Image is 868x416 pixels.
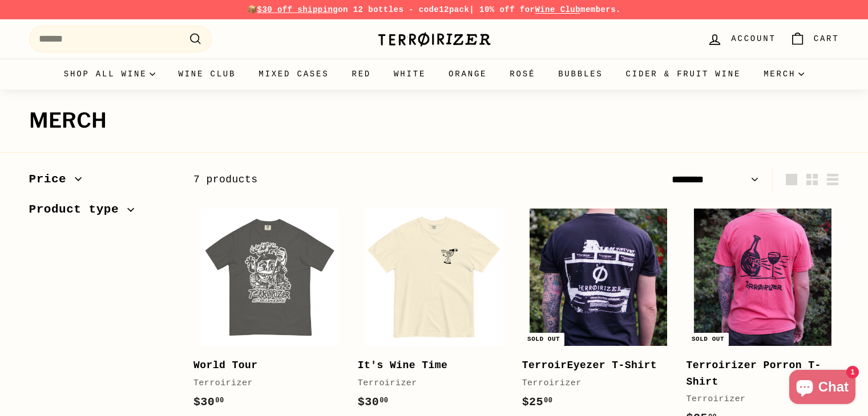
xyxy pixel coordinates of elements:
div: Terroirizer [193,377,335,390]
a: White [382,59,437,89]
span: Cart [814,32,839,45]
a: Rosé [498,59,547,89]
b: World Tour [193,360,258,371]
span: Account [731,32,776,45]
span: $25 [522,395,553,409]
a: Bubbles [547,59,614,89]
sup: 00 [380,397,388,405]
h1: Merch [29,109,839,132]
sup: 00 [215,397,224,405]
div: Sold out [687,333,729,346]
span: Product type [29,200,128,219]
div: Terroirizer [687,393,828,406]
a: Cart [783,22,846,56]
b: TerroirEyezer T-Shirt [522,360,657,371]
a: Mixed Cases [247,59,340,89]
b: It's Wine Time [358,360,448,371]
a: Wine Club [167,59,247,89]
a: Orange [437,59,498,89]
span: Price [29,170,75,189]
div: Sold out [523,333,564,346]
button: Product type [29,197,175,228]
a: Wine Club [535,5,580,14]
a: Account [700,22,782,56]
span: $30 [358,395,389,409]
summary: Shop all wine [53,59,167,89]
p: 📦 on 12 bottles - code | 10% off for members. [29,3,839,16]
summary: Merch [752,59,815,89]
b: Terroirizer Porron T-Shirt [687,360,821,388]
div: 7 products [193,172,516,188]
button: Price [29,167,175,198]
div: Terroirizer [522,377,664,390]
span: $30 [193,395,224,409]
span: $30 off shipping [257,5,338,14]
div: Primary [6,59,862,89]
div: Terroirizer [358,377,499,390]
sup: 00 [544,397,552,405]
strong: 12pack [439,5,469,14]
inbox-online-store-chat: Shopify online store chat [786,370,859,407]
a: Cider & Fruit Wine [615,59,753,89]
a: Red [340,59,382,89]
